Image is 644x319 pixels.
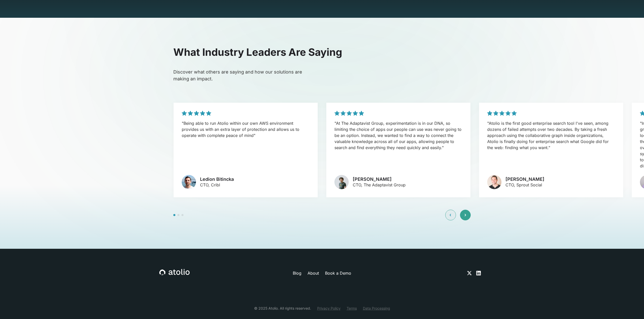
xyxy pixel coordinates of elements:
p: CTO, Cribl [200,182,234,188]
a: About [308,270,319,276]
img: avatar [334,175,349,189]
p: "Atolio is the first good enterprise search tool I've seen, among dozens of failed attempts over ... [487,120,615,151]
p: "Being able to run Atolio within our own AWS environment provides us with an extra layer of prote... [182,120,310,138]
p: "At The Adaptavist Group, experimentation is in our DNA, so limiting the choice of apps our peopl... [334,120,462,151]
a: Terms [347,306,357,311]
img: avatar [182,175,196,189]
a: Book a Demo [325,270,351,276]
p: Discover what others are saying and how our solutions are making an impact. [173,68,309,82]
a: Blog [293,270,301,276]
p: CTO, Sprout Social [505,182,544,188]
iframe: Chat Widget [619,295,644,319]
p: CTO, The Adaptavist Group [353,182,406,188]
h3: Ledion Bitincka [200,176,234,182]
h3: [PERSON_NAME] [505,176,544,182]
img: avatar [487,175,501,189]
h2: What Industry Leaders Are Saying [173,46,471,58]
a: Privacy Policy [317,306,341,311]
h3: [PERSON_NAME] [353,176,406,182]
div: © 2025 Atolio. All rights reserved. [254,306,311,311]
a: Data Processing [363,306,390,311]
